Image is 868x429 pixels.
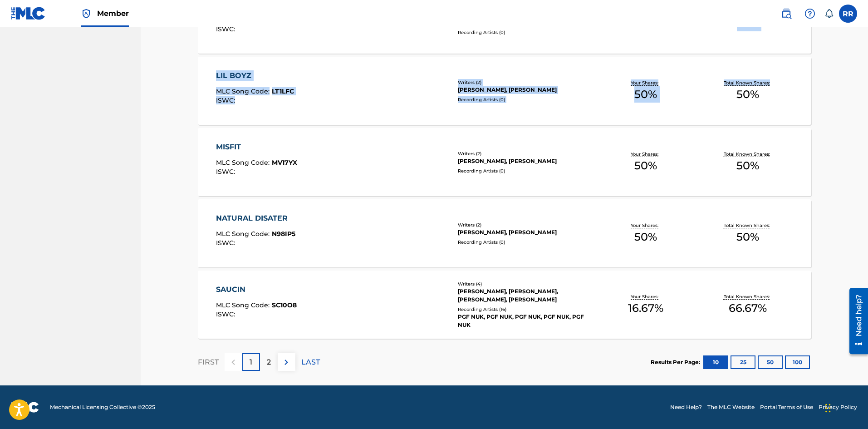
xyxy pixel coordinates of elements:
[458,157,595,165] div: [PERSON_NAME], [PERSON_NAME]
[843,285,868,358] iframe: Resource Center
[216,96,237,104] span: ISWC :
[216,301,272,309] span: MLC Song Code :
[198,357,219,368] p: FIRST
[216,284,297,295] div: SAUCIN
[458,239,595,246] div: Recording Artists ( 0 )
[458,306,595,313] div: Recording Artists ( 16 )
[458,29,595,36] div: Recording Artists ( 0 )
[216,25,237,33] span: ISWC :
[665,64,868,429] iframe: Chat Widget
[272,230,295,238] span: N98IP5
[631,151,661,158] p: Your Shares:
[804,8,815,19] img: help
[216,310,237,318] span: ISWC :
[825,394,831,422] div: Drag
[824,9,834,18] div: Notifications
[216,230,272,238] span: MLC Song Code :
[216,213,295,224] div: NATURAL DISATER
[216,87,272,95] span: MLC Song Code :
[272,158,297,167] span: MV17YX
[631,79,661,86] p: Your Shares:
[216,70,294,81] div: LIL BOYZ
[651,358,702,366] p: Results Per Page:
[97,8,129,19] span: Member
[781,8,792,19] img: search
[198,57,811,125] a: LIL BOYZMLC Song Code:LT1LFCISWC:Writers (2)[PERSON_NAME], [PERSON_NAME]Recording Artists (0)Your...
[272,301,297,309] span: SC10O8
[458,96,595,103] div: Recording Artists ( 0 )
[458,79,595,86] div: Writers ( 2 )
[839,5,857,23] div: User Menu
[11,7,46,20] img: MLC Logo
[634,86,657,103] span: 50 %
[267,357,271,368] p: 2
[458,86,595,94] div: [PERSON_NAME], [PERSON_NAME]
[250,357,252,368] p: 1
[631,222,661,229] p: Your Shares:
[216,239,237,247] span: ISWC :
[198,128,811,196] a: MISFITMLC Song Code:MV17YXISWC:Writers (2)[PERSON_NAME], [PERSON_NAME]Recording Artists (0)Your S...
[301,357,320,368] p: LAST
[634,158,657,174] span: 50 %
[458,222,595,228] div: Writers ( 2 )
[198,199,811,267] a: NATURAL DISATERMLC Song Code:N98IP5ISWC:Writers (2)[PERSON_NAME], [PERSON_NAME]Recording Artists ...
[216,142,297,153] div: MISFIT
[11,402,39,413] img: logo
[281,357,292,368] img: right
[458,228,595,237] div: [PERSON_NAME], [PERSON_NAME]
[216,168,237,176] span: ISWC :
[777,5,795,23] a: Public Search
[198,271,811,339] a: SAUCINMLC Song Code:SC10O8ISWC:Writers (4)[PERSON_NAME], [PERSON_NAME], [PERSON_NAME], [PERSON_NA...
[272,87,294,95] span: LT1LFC
[458,150,595,157] div: Writers ( 2 )
[458,313,595,329] div: PGF NUK, PGF NUK, PGF NUK, PGF NUK, PGF NUK
[631,293,661,300] p: Your Shares:
[458,168,595,174] div: Recording Artists ( 0 )
[458,281,595,287] div: Writers ( 4 )
[216,158,272,167] span: MLC Song Code :
[50,403,155,411] span: Mechanical Licensing Collective © 2025
[81,8,92,19] img: Top Rightsholder
[801,5,819,23] div: Help
[634,229,657,245] span: 50 %
[458,287,595,304] div: [PERSON_NAME], [PERSON_NAME], [PERSON_NAME], [PERSON_NAME]
[628,300,663,316] span: 16.67 %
